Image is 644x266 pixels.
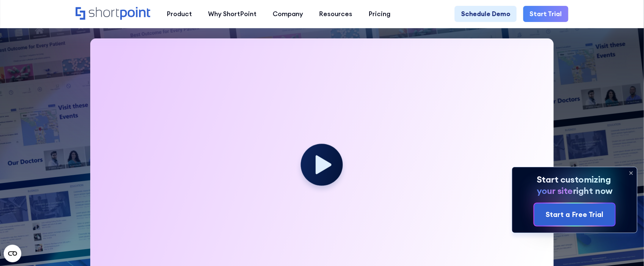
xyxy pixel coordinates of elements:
[607,231,644,266] iframe: Chat Widget
[534,203,615,226] a: Start a Free Trial
[200,6,265,22] a: Why ShortPoint
[361,6,399,22] a: Pricing
[76,7,150,21] a: Home
[369,9,391,19] div: Pricing
[546,209,604,220] div: Start a Free Trial
[319,9,353,19] div: Resources
[273,9,303,19] div: Company
[167,9,192,19] div: Product
[265,6,311,22] a: Company
[311,6,361,22] a: Resources
[4,245,21,262] button: Open CMP widget
[523,6,568,22] a: Start Trial
[159,6,200,22] a: Product
[208,9,256,19] div: Why ShortPoint
[455,6,517,22] a: Schedule Demo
